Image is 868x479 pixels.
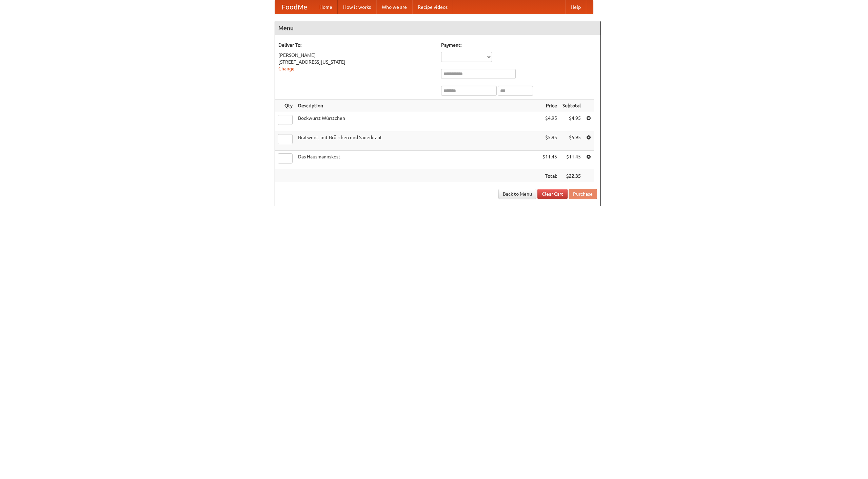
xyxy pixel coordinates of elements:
[275,21,600,35] h4: Menu
[278,59,434,65] div: [STREET_ADDRESS][US_STATE]
[278,66,295,71] a: Change
[412,0,453,14] a: Recipe videos
[376,0,412,14] a: Who we are
[295,112,540,131] td: Bockwurst Würstchen
[560,100,584,112] th: Subtotal
[295,100,540,112] th: Description
[314,0,338,14] a: Home
[540,100,560,112] th: Price
[560,170,584,182] th: $22.35
[338,0,376,14] a: How it works
[295,151,540,170] td: Das Hausmannskost
[295,131,540,151] td: Bratwurst mit Brötchen und Sauerkraut
[441,42,597,48] h5: Payment:
[537,189,568,199] a: Clear Cart
[540,112,560,131] td: $4.95
[278,52,434,59] div: [PERSON_NAME]
[560,151,584,170] td: $11.45
[569,189,597,199] button: Purchase
[275,100,295,112] th: Qty
[498,189,536,199] a: Back to Menu
[275,0,314,14] a: FoodMe
[560,112,584,131] td: $4.95
[540,131,560,151] td: $5.95
[560,131,584,151] td: $5.95
[540,170,560,182] th: Total:
[278,42,434,48] h5: Deliver To:
[565,0,586,14] a: Help
[540,151,560,170] td: $11.45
